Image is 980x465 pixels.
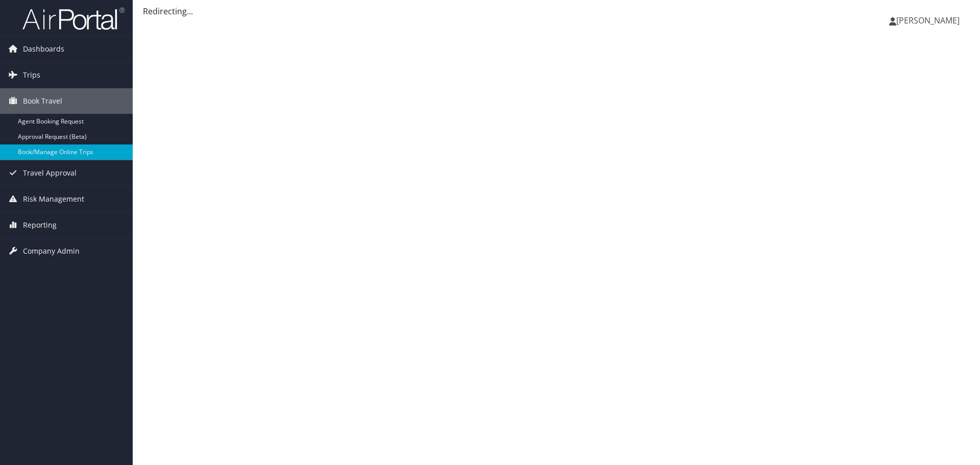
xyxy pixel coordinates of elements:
span: [PERSON_NAME] [896,15,960,26]
span: Book Travel [23,88,62,114]
div: Redirecting... [143,5,970,17]
span: Travel Approval [23,160,77,186]
a: [PERSON_NAME] [889,5,970,36]
span: Reporting [23,212,57,238]
span: Trips [23,62,40,88]
span: Dashboards [23,36,64,62]
span: Company Admin [23,238,80,264]
img: airportal-logo.png [22,7,125,31]
span: Risk Management [23,186,84,212]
